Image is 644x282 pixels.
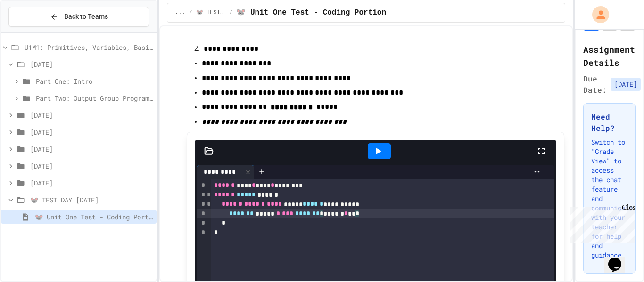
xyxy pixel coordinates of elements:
[30,161,153,171] span: [DATE]
[64,12,108,22] span: Back to Teams
[196,9,225,16] span: 🐭 TEST DAY [DATE]
[30,110,153,120] span: [DATE]
[36,76,153,86] span: Part One: Intro
[611,78,641,91] span: [DATE]
[36,93,153,103] span: Part Two: Output Group Programs & Notes
[236,7,386,18] span: 🐭 Unit One Test - Coding Portion
[591,111,627,134] h3: Need Help?
[35,212,153,222] span: 🐭 Unit One Test - Coding Portion
[583,73,607,96] span: Due Date:
[30,59,153,69] span: [DATE]
[8,7,149,27] button: Back to Teams
[30,144,153,154] span: [DATE]
[30,127,153,137] span: [DATE]
[583,43,636,69] h2: Assignment Details
[604,244,635,273] iframe: chat widget
[175,9,185,16] span: ...
[189,9,192,16] span: /
[591,137,627,260] p: Switch to "Grade View" to access the chat feature and communicate with your teacher for help and ...
[566,203,635,243] iframe: chat widget
[25,42,153,52] span: U1M1: Primitives, Variables, Basic I/O
[4,4,65,60] div: Chat with us now!Close
[30,195,153,205] span: 🐭 TEST DAY [DATE]
[229,9,232,16] span: /
[30,178,153,188] span: [DATE]
[582,4,611,25] div: My Account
